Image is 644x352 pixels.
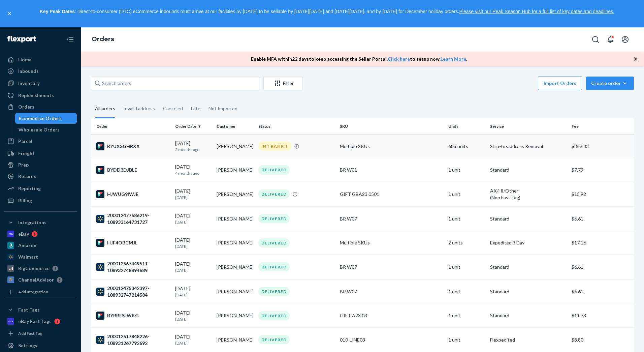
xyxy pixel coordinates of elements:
[214,231,256,255] td: [PERSON_NAME]
[569,304,634,327] td: $11.73
[446,304,487,327] td: 1 unit
[19,126,60,133] div: Wholesale Orders
[586,77,634,90] button: Create order
[63,33,77,46] button: Close Navigation
[340,191,443,198] div: GIFT GBA23 0501
[569,231,634,255] td: $17.16
[4,329,77,338] a: Add Fast Tag
[214,255,256,279] td: [PERSON_NAME]
[40,9,75,14] strong: Key Peak Dates
[19,115,62,122] div: Ecommerce Orders
[214,158,256,182] td: [PERSON_NAME]
[214,135,256,158] td: [PERSON_NAME]
[340,312,443,319] div: GIFT A23 03
[340,167,443,173] div: BR W01
[96,190,170,198] div: HJWUG9IWJE
[163,100,183,117] div: Canceled
[175,333,212,346] div: [DATE]
[446,135,487,158] td: 683 units
[175,164,212,176] div: [DATE]
[175,340,212,346] p: [DATE]
[4,240,77,251] a: Amazon
[96,285,170,298] div: 200012475342397-108932747214584
[490,215,566,222] p: Standard
[4,217,77,228] button: Integrations
[337,231,446,255] td: Multiple SKUs
[18,254,38,260] div: Walmart
[175,147,212,152] p: 2 months ago
[18,80,40,87] div: Inventory
[96,333,170,347] div: 200012517848226-108931267792692
[18,92,54,99] div: Replenishments
[18,318,52,325] div: eBay Fast Tags
[86,30,120,49] ol: breadcrumbs
[4,316,77,327] a: eBay Fast Tags
[15,5,29,11] span: Chat
[175,140,212,152] div: [DATE]
[217,123,253,129] div: Customer
[175,267,212,273] p: [DATE]
[258,142,291,151] div: IN TRANSIT
[4,229,77,239] a: eBay
[340,288,443,295] div: BR W07
[214,279,256,304] td: [PERSON_NAME]
[251,56,467,62] p: Enable MFA within 22 days to keep accessing the Seller Portal. to setup now. .
[15,113,77,124] a: Ecommerce Orders
[4,90,77,101] a: Replenishments
[175,212,212,225] div: [DATE]
[18,104,34,110] div: Orders
[337,118,446,135] th: SKU
[175,261,212,273] div: [DATE]
[490,167,566,173] p: Standard
[388,56,410,62] a: Click here
[264,80,302,87] div: Filter
[123,100,155,117] div: Invalid address
[214,182,256,206] td: [PERSON_NAME]
[92,35,114,43] a: Orders
[18,185,41,192] div: Reporting
[4,148,77,159] a: Freight
[96,312,170,320] div: BYBBESJWKG
[256,118,337,135] th: Status
[175,285,212,298] div: [DATE]
[18,138,32,145] div: Parcel
[4,159,77,170] a: Prep
[258,311,290,320] div: DELIVERED
[446,279,487,304] td: 1 unit
[175,188,212,200] div: [DATE]
[258,238,290,247] div: DELIVERED
[487,135,569,158] td: Ship-to-address Removal
[18,68,39,75] div: Inbounds
[96,166,170,174] div: BYDD3DJBLE
[18,197,32,204] div: Billing
[569,279,634,304] td: $6.61
[96,260,170,274] div: 200012567449511-108932748894689
[18,150,35,157] div: Freight
[4,171,77,182] a: Returns
[263,77,302,90] button: Filter
[18,219,46,226] div: Integrations
[4,66,77,77] a: Inbounds
[6,10,13,17] button: close,
[490,312,566,319] p: Standard
[18,289,48,295] div: Add Integration
[18,242,36,249] div: Amazon
[340,215,443,222] div: BR W07
[18,173,36,180] div: Returns
[258,189,290,199] div: DELIVERED
[441,56,466,62] a: Learn More
[589,33,602,46] button: Open Search Box
[175,237,212,249] div: [DATE]
[446,231,487,255] td: 2 units
[16,6,638,18] p: : Direct-to-consumer (DTC) eCommerce inbounds must arrive at our facilities by [DATE] to be sella...
[4,263,77,274] a: BigCommerce
[258,214,290,223] div: DELIVERED
[459,9,614,14] a: Please visit our Peak Season Hub for a full list of key dates and deadlines.
[569,327,634,352] td: $8.80
[175,310,212,322] div: [DATE]
[490,187,566,194] p: AK/HI/Other
[15,124,77,135] a: Wholesale Orders
[91,77,259,90] input: Search orders
[490,194,566,201] div: (Non Fast Tag)
[175,316,212,322] p: [DATE]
